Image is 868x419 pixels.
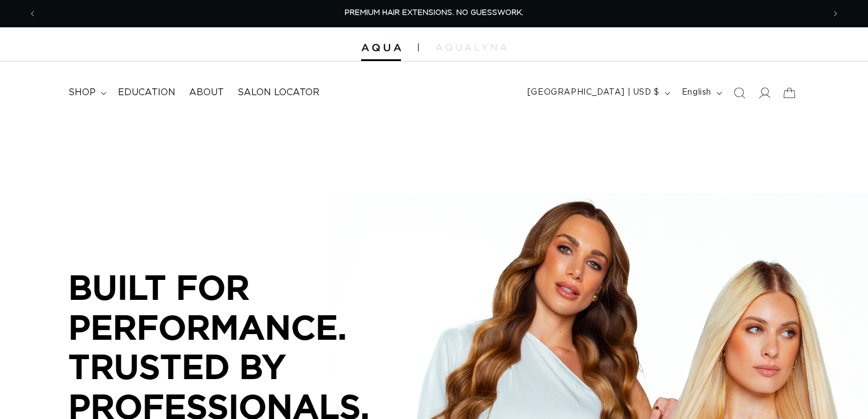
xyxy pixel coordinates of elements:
[436,44,507,51] img: aqualyna.com
[111,80,182,105] a: Education
[521,82,675,104] button: [GEOGRAPHIC_DATA] | USD $
[68,87,96,99] span: shop
[238,87,320,99] span: Salon Locator
[361,44,401,52] img: Aqua Hair Extensions
[189,87,224,99] span: About
[62,80,111,105] summary: shop
[823,3,848,25] button: Next announcement
[182,80,231,105] a: About
[231,80,326,105] a: Salon Locator
[345,9,523,17] span: PREMIUM HAIR EXTENSIONS. NO GUESSWORK.
[682,87,711,99] span: English
[675,82,727,104] button: English
[20,3,45,25] button: Previous announcement
[727,80,752,105] summary: Search
[118,87,175,99] span: Education
[527,87,660,99] span: [GEOGRAPHIC_DATA] | USD $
